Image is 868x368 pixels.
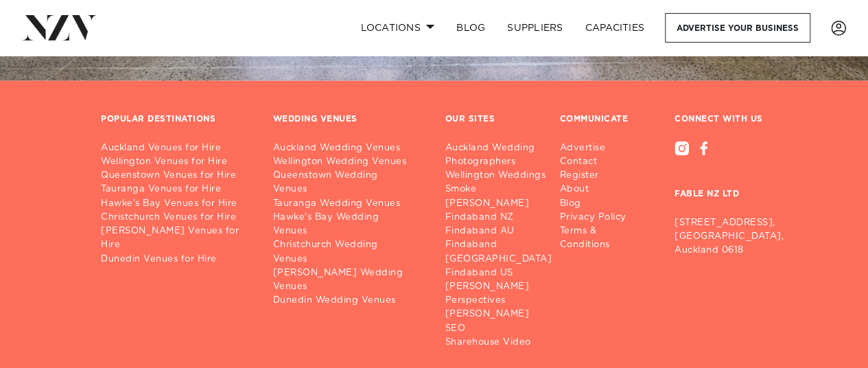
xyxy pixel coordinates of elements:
a: Tauranga Wedding Venues [273,197,423,211]
h3: OUR SITES [445,114,495,125]
a: [PERSON_NAME] Venues for Hire [101,225,251,252]
img: nzv-logo.png [22,15,97,40]
h3: COMMUNICATE [560,114,629,125]
a: Christchurch Wedding Venues [273,238,423,266]
a: Contact [560,155,653,169]
a: Perspectives [445,294,563,308]
a: Auckland Wedding Venues [273,141,423,155]
a: Advertise your business [665,13,810,43]
a: Dunedin Venues for Hire [101,253,251,266]
a: Hawke's Bay Wedding Venues [273,211,423,238]
a: Register [560,169,653,183]
a: Findaband AU [445,225,563,238]
a: About [560,183,653,196]
a: Blog [560,197,653,211]
h3: WEDDING VENUES [273,114,357,125]
a: Auckland Venues for Hire [101,141,251,155]
a: Queenstown Venues for Hire [101,169,251,183]
a: Hawke's Bay Venues for Hire [101,197,251,211]
a: Smoke [445,183,563,196]
a: Auckland Wedding Photographers [445,141,563,169]
a: Tauranga Venues for Hire [101,183,251,196]
a: Findaband [GEOGRAPHIC_DATA] [445,238,563,266]
a: [PERSON_NAME] [445,197,563,211]
a: Findaband NZ [445,211,563,225]
p: [STREET_ADDRESS], [GEOGRAPHIC_DATA], Auckland 0618 [675,216,767,257]
a: SUPPLIERS [496,13,574,43]
a: Sharehouse Video [445,336,563,349]
a: Capacities [574,13,656,43]
a: Terms & Conditions [560,225,653,252]
a: Privacy Policy [560,211,653,225]
a: [PERSON_NAME] Wedding Venues [273,266,423,294]
h3: POPULAR DESTINATIONS [101,114,215,125]
a: [PERSON_NAME] [445,280,563,294]
a: Findaband US [445,266,563,280]
a: Queenstown Wedding Venues [273,169,423,196]
a: Wellington Wedding Venues [273,155,423,169]
a: Wellington Venues for Hire [101,155,251,169]
h3: FABLE NZ LTD [675,156,767,211]
a: Advertise [560,141,653,155]
a: Wellington Weddings [445,169,563,183]
a: Dunedin Wedding Venues [273,294,423,308]
a: BLOG [445,13,496,43]
h3: CONNECT WITH US [675,114,767,125]
a: Christchurch Venues for Hire [101,211,251,225]
a: [PERSON_NAME] SEO [445,308,563,335]
a: Locations [349,13,445,43]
